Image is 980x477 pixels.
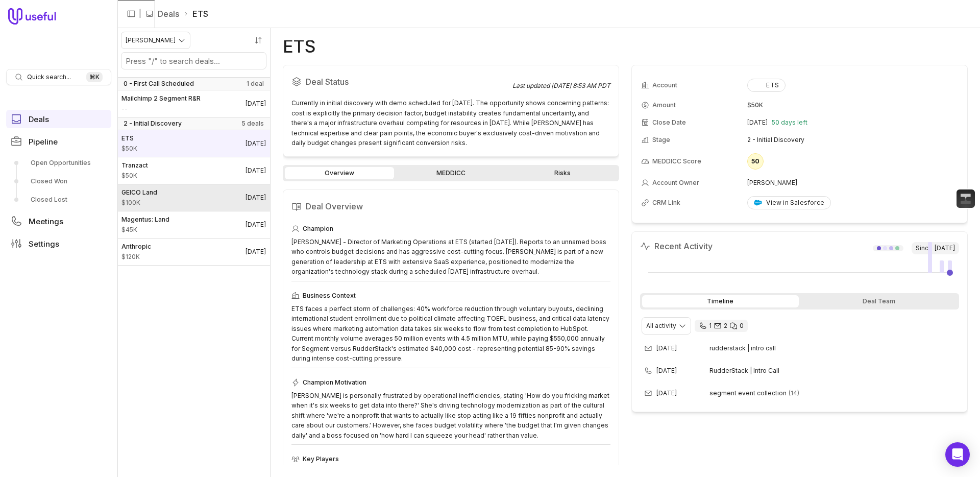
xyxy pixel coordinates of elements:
h1: ETS [283,40,315,53]
span: Quick search... [27,73,71,81]
nav: Deals [117,28,271,477]
div: Last updated [512,82,610,90]
time: [DATE] [656,344,677,352]
div: Deal Team [801,295,958,307]
h2: Deal Overview [291,198,610,214]
input: Search deals by name [121,53,266,69]
div: 1 call and 2 email threads [695,320,748,332]
span: 1 deal [247,80,264,88]
a: Magentus: Land$45K[DATE] [117,211,270,238]
div: Timeline [642,295,799,307]
a: Risks [508,167,617,179]
kbd: ⌘ K [86,72,103,82]
time: Deal Close Date [246,139,266,148]
span: Amount [652,101,676,109]
time: Deal Close Date [246,248,266,256]
span: Mailchimp 2 Segment R&R [121,94,201,103]
span: Account Owner [652,179,699,187]
span: Amount [121,172,148,180]
time: [DATE] 8:53 AM PDT [551,82,610,89]
a: Closed Lost [6,192,111,208]
time: Deal Close Date [246,166,266,175]
span: Since [912,242,959,254]
span: segment event collection [709,389,787,397]
a: Tranzact$50K[DATE] [117,157,270,184]
span: Account [652,81,677,89]
li: ETS [183,8,208,20]
span: Deals [29,115,49,123]
a: Mailchimp 2 Segment R&R--[DATE] [117,90,270,117]
a: Deals [158,8,179,20]
span: Amount [121,145,137,153]
div: Currently in initial discovery with demo scheduled for [DATE]. The opportunity shows concerning p... [291,98,610,148]
button: Sort by [251,33,266,48]
div: Pipeline submenu [6,155,111,208]
div: 50 [747,153,764,170]
span: Anthropic [121,243,151,251]
span: 50 days left [772,118,807,127]
a: Open Opportunities [6,155,111,171]
a: Settings [6,234,111,253]
span: GEICO Land [121,188,157,197]
span: MEDDICC Score [652,157,701,165]
span: Magentus: Land [121,216,169,224]
a: Meetings [6,212,111,230]
td: $50K [747,97,958,113]
span: Tranzact [121,161,148,170]
span: Amount [121,199,157,207]
a: GEICO Land$100K[DATE] [117,184,270,211]
a: ETS$50K[DATE] [117,130,270,157]
time: [DATE] [656,367,677,375]
td: [PERSON_NAME] [747,175,958,191]
span: ETS [121,134,137,142]
div: ETS [754,81,779,89]
button: View all fields [944,74,959,89]
span: 14 emails in thread [789,389,799,397]
span: Close Date [652,118,686,127]
span: Meetings [29,218,63,225]
span: Pipeline [29,138,58,146]
a: Closed Won [6,173,111,189]
span: RudderStack | Intro Call [709,367,943,375]
div: Key Players [291,453,610,465]
span: Settings [29,240,59,248]
span: Stage [652,136,670,144]
time: Deal Close Date [246,100,266,108]
time: Deal Close Date [246,194,266,202]
a: Anthropic$120K[DATE] [117,238,270,265]
div: [PERSON_NAME] is personally frustrated by operational inefficiencies, stating 'How do you frickin... [291,391,610,441]
div: Business Context [291,290,610,302]
span: Amount [121,253,151,261]
div: ETS faces a perfect storm of challenges: 40% workforce reduction through voluntary buyouts, decli... [291,304,610,364]
span: rudderstack | intro call [709,344,776,352]
a: MEDDICC [396,167,505,179]
span: Amount [121,105,201,113]
div: [PERSON_NAME] - Director of Marketing Operations at ETS (started [DATE]). Reports to an unnamed b... [291,237,610,277]
span: 2 - Initial Discovery [124,120,182,128]
div: Champion [291,223,610,235]
time: [DATE] [747,118,768,127]
h2: Deal Status [291,74,512,90]
span: Amount [121,226,169,234]
button: Collapse sidebar [124,6,139,21]
button: ETS [747,79,786,92]
time: [DATE] [656,389,677,397]
a: Pipeline [6,132,111,151]
div: View in Salesforce [754,199,824,207]
div: Champion Motivation [291,376,610,389]
time: [DATE] [935,244,955,252]
a: Deals [6,110,111,128]
span: 0 - First Call Scheduled [124,80,194,88]
span: 5 deals [241,120,264,128]
div: Open Intercom Messenger [945,442,970,467]
td: 2 - Initial Discovery [747,132,958,148]
h2: Recent Activity [640,240,713,252]
a: Overview [285,167,394,179]
span: CRM Link [652,199,680,207]
span: | [139,8,141,20]
time: Deal Close Date [246,221,266,229]
a: View in Salesforce [747,196,831,209]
